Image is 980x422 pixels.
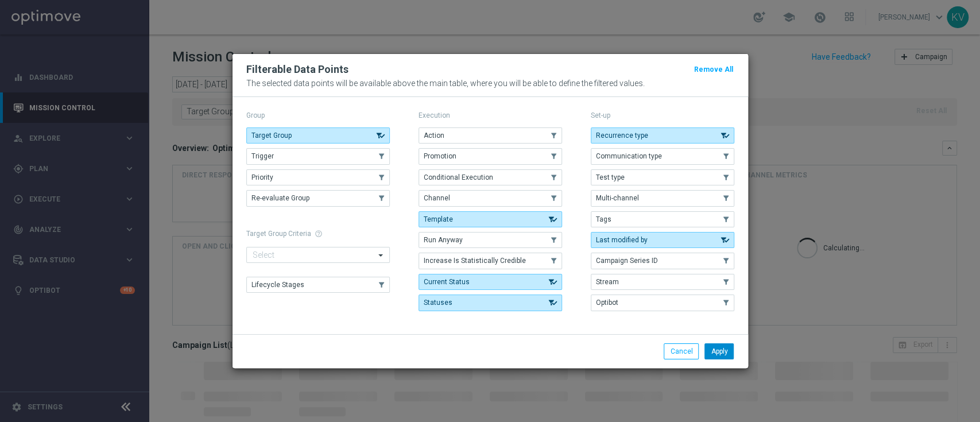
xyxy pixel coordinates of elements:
[596,257,658,265] span: Campaign Series ID
[246,127,390,144] button: Target Group
[591,274,734,290] button: Stream
[591,111,734,120] p: Set-up
[251,131,292,140] span: Target Group
[419,253,562,269] button: Increase Is Statistically Credible
[424,278,470,286] span: Current Status
[419,274,562,290] button: Current Status
[591,148,734,164] button: Communication type
[591,232,734,248] button: Last modified by
[591,169,734,185] button: Test type
[246,190,390,206] button: Re-evaluate Group
[591,253,734,269] button: Campaign Series ID
[246,111,390,120] p: Group
[424,257,526,265] span: Increase Is Statistically Credible
[424,299,452,307] span: Statuses
[596,215,611,223] span: Tags
[596,152,662,160] span: Communication type
[424,236,463,244] span: Run Anyway
[419,232,562,248] button: Run Anyway
[596,299,618,307] span: Optibot
[424,194,450,202] span: Channel
[251,173,273,181] span: Priority
[596,131,648,140] span: Recurrence type
[596,173,625,181] span: Test type
[251,194,309,202] span: Re-evaluate Group
[246,63,348,76] h2: Filterable Data Points
[591,127,734,144] button: Recurrence type
[424,173,493,181] span: Conditional Execution
[419,127,562,144] button: Action
[591,190,734,206] button: Multi-channel
[419,111,562,120] p: Execution
[596,194,639,202] span: Multi-channel
[315,230,323,238] span: help_outline
[419,211,562,227] button: Template
[419,148,562,164] button: Promotion
[419,295,562,311] button: Statuses
[704,343,734,359] button: Apply
[251,281,304,289] span: Lifecycle Stages
[424,215,453,223] span: Template
[424,152,456,160] span: Promotion
[693,63,734,76] button: Remove All
[246,230,390,238] h1: Target Group Criteria
[596,236,648,244] span: Last modified by
[251,152,274,160] span: Trigger
[591,211,734,227] button: Tags
[424,131,444,140] span: Action
[246,79,734,88] p: The selected data points will be available above the main table, where you will be able to define...
[419,190,562,206] button: Channel
[596,278,619,286] span: Stream
[246,169,390,185] button: Priority
[246,148,390,164] button: Trigger
[591,295,734,311] button: Optibot
[246,277,390,293] button: Lifecycle Stages
[419,169,562,185] button: Conditional Execution
[664,343,699,359] button: Cancel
